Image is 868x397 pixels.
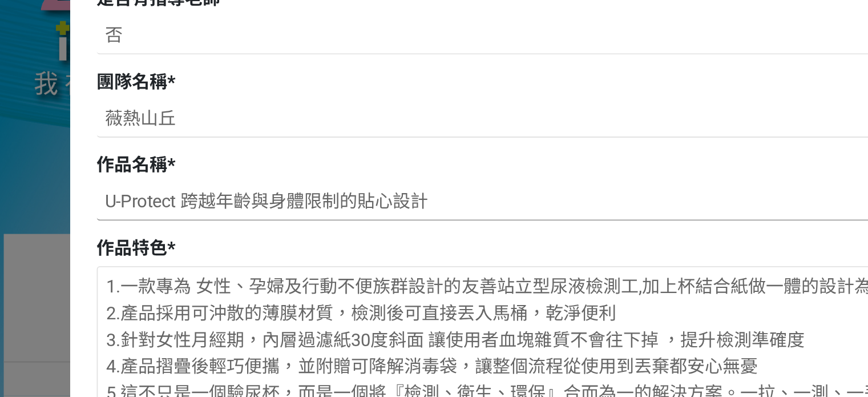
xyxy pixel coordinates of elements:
[749,9,797,18] span: 收藏這個活動
[174,171,211,182] span: 作品名稱
[174,129,211,139] span: 團隊名稱
[126,49,742,159] img: 2025年ICARE身心障礙與高齡者輔具產品通用設計競賽
[138,307,583,321] h1: 比賽說明
[658,358,674,367] span: 投稿
[637,352,695,372] button: 投稿
[138,344,213,358] strong: 一、活動目的
[138,363,165,374] span: 本競賽
[174,214,211,225] span: 作品特色
[138,363,576,388] span: 將徵選符合主題概念表現的通用設計作品，包含身心障礙與高齡者輔具通用設計及其他能夠改善或提升生活品質，增加生活便利性，促進環境永續發展概念之通用產品設計。
[174,86,238,97] span: 是否有指導老師
[174,27,220,41] span: 報名表單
